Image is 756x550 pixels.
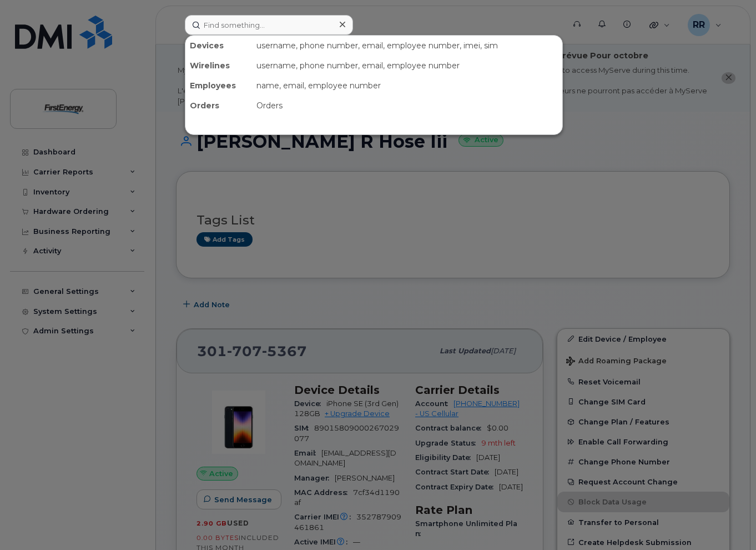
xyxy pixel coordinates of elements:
div: Orders [185,96,252,116]
div: Employees [185,76,252,96]
div: Orders [252,96,562,116]
div: Devices [185,36,252,56]
div: username, phone number, email, employee number, imei, sim [252,36,562,56]
div: username, phone number, email, employee number [252,56,562,76]
div: Wirelines [185,56,252,76]
div: name, email, employee number [252,76,562,96]
iframe: Messenger Launcher [708,502,748,542]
